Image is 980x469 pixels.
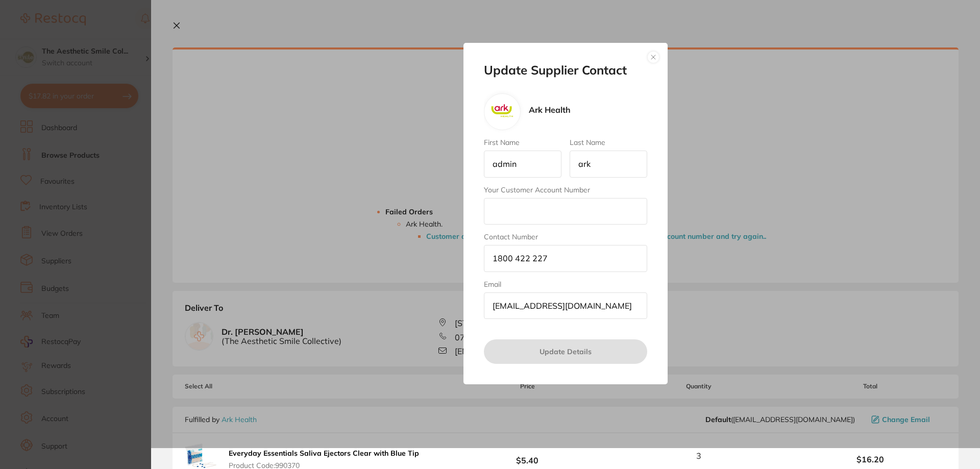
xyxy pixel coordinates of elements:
[570,138,647,146] label: Last Name
[794,455,946,464] b: $16.20
[185,443,217,468] img: c2VzZ3NiMg
[229,449,419,458] b: Everyday Essentials Saliva Ejectors Clear with Blue Tip
[44,29,176,39] p: It has been 14 days since you have started your Restocq journey. We wanted to do a check in and s...
[484,63,647,78] h2: Update Supplier Contact
[696,451,701,460] span: 3
[529,105,571,114] p: Ark Health
[23,31,39,47] img: Profile image for Restocq
[15,21,189,55] div: message notification from Restocq, 1w ago. It has been 14 days since you have started your Restoc...
[451,446,603,465] b: $5.40
[484,138,561,146] label: First Name
[484,233,647,241] label: Contact Number
[484,280,647,288] label: Email
[44,39,176,48] p: Message from Restocq, sent 1w ago
[484,186,647,194] label: Your Customer Account Number
[490,104,514,121] img: Ark Health
[484,339,647,364] button: Update Details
